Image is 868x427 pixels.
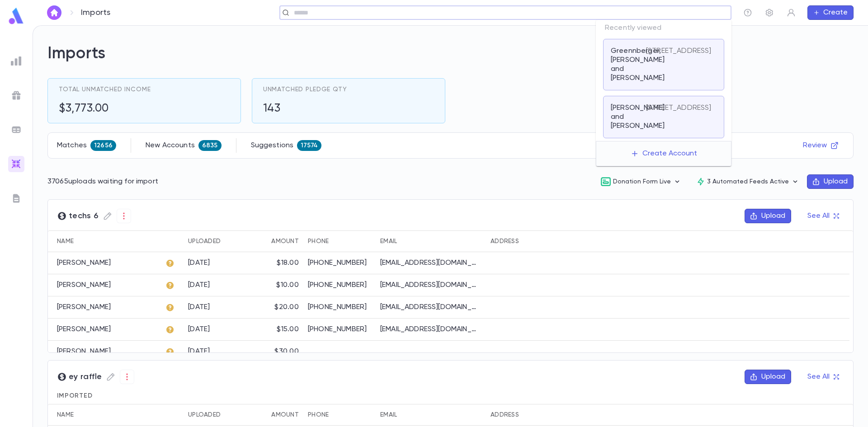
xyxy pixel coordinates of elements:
div: 8/18/2025 [188,281,210,290]
div: Uploaded [184,404,251,426]
div: Email [380,230,397,252]
div: $20.00 [274,303,299,312]
div: Name [48,404,161,426]
img: imports_gradient.a72c8319815fb0872a7f9c3309a0627a.svg [11,159,22,169]
p: [EMAIL_ADDRESS][DOMAIN_NAME] [380,325,480,334]
span: 17574 [297,142,321,149]
button: Upload [807,174,854,189]
span: Imported [57,393,93,399]
p: New Accounts [146,141,195,150]
div: Amount [271,230,299,252]
img: letters_grey.7941b92b52307dd3b8a917253454ce1c.svg [11,193,22,204]
p: Matches [57,141,87,150]
div: Phone [303,404,376,426]
p: [PERSON_NAME] [57,258,111,267]
img: campaigns_grey.99e729a5f7ee94e3726e6486bddda8f1.svg [11,90,22,101]
div: Phone [303,230,376,252]
p: [EMAIL_ADDRESS][DOMAIN_NAME] [380,303,480,312]
span: 6835 [198,142,222,149]
p: [STREET_ADDRESS] [646,47,712,56]
button: Upload [745,209,791,223]
button: Review [797,138,844,153]
p: Suggestions [251,141,294,150]
div: Email [380,404,397,426]
button: Donation Form Live [593,173,689,190]
p: [PHONE_NUMBER] [308,325,371,334]
p: Greennberger, [PERSON_NAME] and [PERSON_NAME] [611,47,665,83]
img: logo [7,7,25,25]
p: Recently viewed [596,20,731,36]
div: Uploaded [188,230,221,252]
div: Address [491,230,519,252]
div: 8/18/2025 [188,303,210,312]
div: $10.00 [276,281,299,290]
div: Name [57,404,74,426]
div: 8/18/2025 [188,325,210,334]
span: techs 6 [57,209,131,223]
div: Address [486,230,644,252]
h5: 143 [263,102,347,116]
img: home_white.a664292cf8c1dea59945f0da9f25487c.svg [49,9,60,16]
p: [STREET_ADDRESS] [646,103,712,113]
button: See All [802,370,844,384]
button: 3 Automated Feeds Active [689,173,807,190]
div: Amount [271,404,299,426]
div: 8/18/2025 [188,347,210,356]
div: Name [48,230,161,252]
div: Email [376,230,486,252]
img: reports_grey.c525e4749d1bce6a11f5fe2a8de1b229.svg [11,56,22,66]
div: $30.00 [274,347,299,356]
p: [PHONE_NUMBER] [308,281,371,290]
h2: Imports [47,44,854,64]
div: Uploaded [188,404,221,426]
img: batches_grey.339ca447c9d9533ef1741baa751efc33.svg [11,124,22,135]
p: [PHONE_NUMBER] [308,303,371,312]
span: 12656 [90,142,116,149]
div: Amount [251,404,303,426]
button: Upload [745,370,791,384]
div: 8/18/2025 [188,258,210,267]
div: Phone [308,404,329,426]
p: [PERSON_NAME] [57,281,111,290]
div: Phone [308,230,329,252]
div: Email [376,404,486,426]
div: $18.00 [277,258,299,267]
p: [EMAIL_ADDRESS][DOMAIN_NAME] [380,258,480,267]
button: Create [807,5,854,20]
p: [PHONE_NUMBER] [308,258,371,267]
p: [PERSON_NAME] [57,303,111,312]
span: Total Unmatched Income [59,86,151,93]
button: See All [802,209,844,223]
button: Create Account [623,145,704,162]
p: Imports [81,8,110,18]
p: [PERSON_NAME] [57,325,111,334]
div: Amount [251,230,303,252]
div: Address [486,404,644,426]
p: [EMAIL_ADDRESS][DOMAIN_NAME] [380,281,480,290]
p: [PERSON_NAME] and [PERSON_NAME] [611,103,665,131]
p: 37065 uploads waiting for import [47,177,158,186]
div: $15.00 [277,325,299,334]
span: ey raffle [57,370,134,384]
div: Uploaded [184,230,251,252]
span: Unmatched Pledge Qty [263,86,347,93]
h5: $3,773.00 [59,102,151,116]
p: [PERSON_NAME] [57,347,111,356]
div: Name [57,230,74,252]
div: Address [491,404,519,426]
